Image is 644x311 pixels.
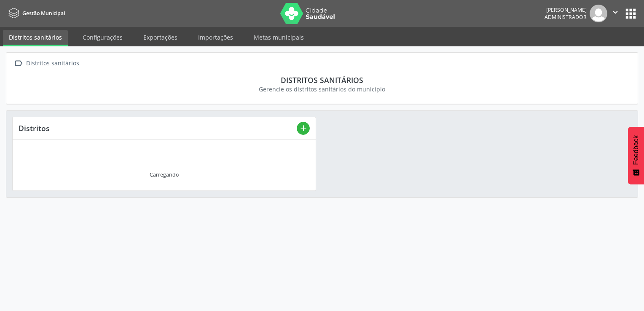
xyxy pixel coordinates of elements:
a: Exportações [137,30,183,45]
button: Feedback - Mostrar pesquisa [628,127,644,184]
div: Carregando [150,171,179,178]
div: Distritos sanitários [18,75,626,85]
button:  [607,5,623,22]
a: Distritos sanitários [3,30,68,46]
a:  Distritos sanitários [12,57,80,70]
i: add [299,123,308,133]
div: Gerencie os distritos sanitários do município [18,85,626,94]
i:  [12,57,24,70]
a: Importações [192,30,239,45]
a: Metas municipais [248,30,310,45]
button: apps [623,6,638,21]
div: [PERSON_NAME] [545,6,587,13]
a: Configurações [77,30,129,45]
img: img [590,5,607,22]
button: add [297,122,310,135]
div: Distritos [19,123,297,133]
span: Administrador [545,13,587,21]
i:  [611,8,620,17]
span: Feedback [632,135,640,165]
span: Gestão Municipal [22,10,65,17]
div: Distritos sanitários [24,57,80,70]
a: Gestão Municipal [6,6,65,20]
